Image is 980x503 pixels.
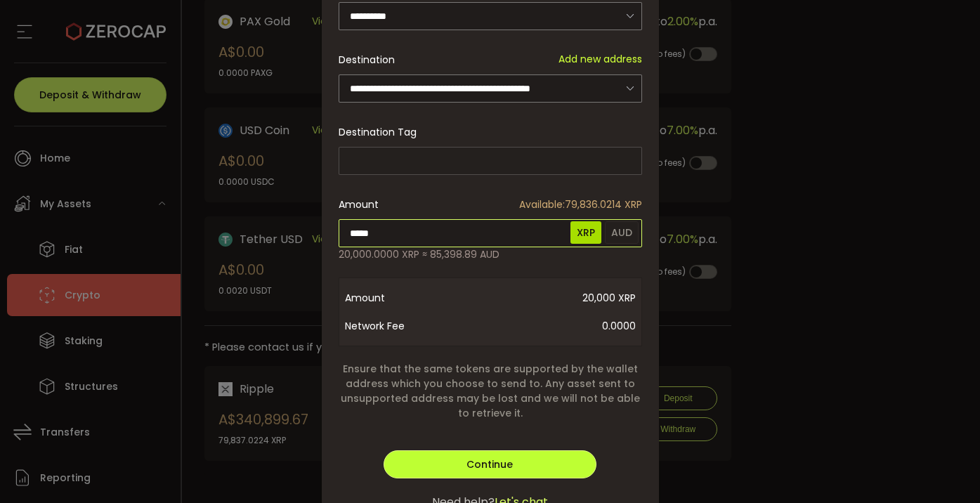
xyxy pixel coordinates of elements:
[813,351,980,503] iframe: Chat Widget
[466,457,513,471] span: Continue
[605,221,639,244] span: AUD
[345,284,457,312] span: Amount
[339,53,395,67] span: Destination
[519,197,642,212] span: 79,836.0214 XRP
[339,362,642,421] span: Ensure that the same tokens are supported by the wallet address which you choose to send to. Any ...
[345,312,457,340] span: Network Fee
[519,197,565,211] span: Available:
[457,284,636,312] span: 20,000 XRP
[339,125,417,139] span: Destination Tag
[339,197,379,212] span: Amount
[384,450,596,478] button: Continue
[339,247,499,262] span: 20,000.0000 XRP ≈ 85,398.89 AUD
[570,221,601,244] span: XRP
[457,312,636,340] span: 0.0000
[558,52,642,67] span: Add new address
